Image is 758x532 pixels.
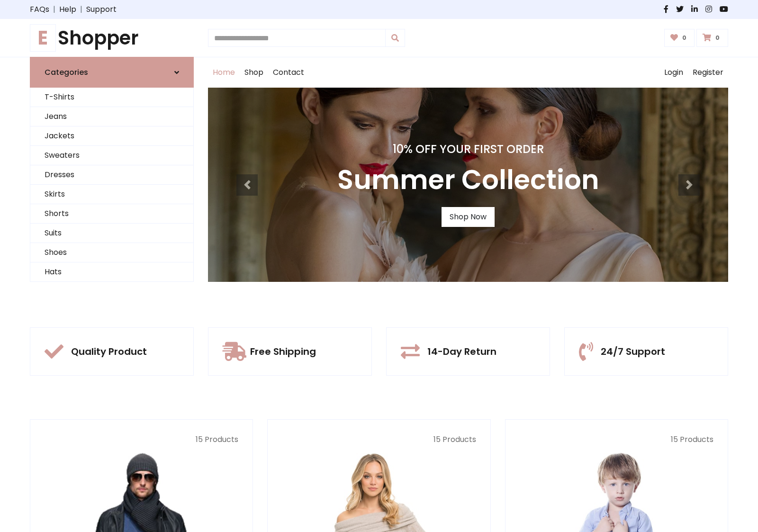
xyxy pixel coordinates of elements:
a: EShopper [30,27,194,49]
h4: 10% Off Your First Order [337,143,599,156]
a: Jackets [30,126,193,146]
span: E [30,24,56,52]
span: 0 [680,34,689,42]
a: T-Shirts [30,88,193,107]
a: Suits [30,224,193,243]
h1: Shopper [30,27,194,49]
p: 15 Products [520,434,713,445]
h3: Summer Collection [337,164,599,196]
a: Dresses [30,165,193,185]
a: Categories [30,57,194,88]
span: | [49,4,59,15]
a: Contact [268,57,309,88]
h5: 14-Day Return [427,346,496,357]
a: Help [59,4,76,15]
a: Home [208,57,240,88]
h5: 24/7 Support [601,346,665,357]
a: Login [659,57,688,88]
h5: Quality Product [71,346,147,357]
a: Shoes [30,243,193,262]
h5: Free Shipping [250,346,316,357]
a: Shorts [30,204,193,224]
a: Register [688,57,728,88]
span: 0 [713,34,722,42]
a: Skirts [30,185,193,204]
a: FAQs [30,4,49,15]
a: Jeans [30,107,193,126]
p: 15 Products [45,434,238,445]
a: Shop [240,57,268,88]
a: 0 [696,29,728,47]
p: 15 Products [282,434,476,445]
h6: Categories [45,68,88,77]
a: Hats [30,262,193,282]
a: 0 [664,29,695,47]
a: Shop Now [442,207,495,227]
a: Sweaters [30,146,193,165]
span: | [76,4,86,15]
a: Support [86,4,117,15]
